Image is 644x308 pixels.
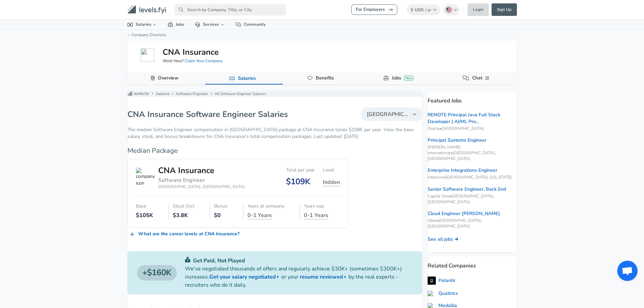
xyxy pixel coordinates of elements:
[428,174,517,180] span: Intercom • [GEOGRAPHIC_DATA], [US_STATE]
[428,112,517,125] a: REMOTE Principal Java Full Stack Developer | AI/ML Pro...
[127,126,422,140] p: The median Software Engineer compensation in [GEOGRAPHIC_DATA] package at CNA Insurance totals $1...
[286,167,315,173] div: Total per year
[428,256,517,270] p: Related Companies
[428,277,436,285] img: wtkaZ30.png
[174,4,286,16] input: Search by Company, Title, or City
[127,72,517,85] div: Company Data Navigation
[158,184,245,190] div: [GEOGRAPHIC_DATA], [GEOGRAPHIC_DATA]
[185,257,190,262] img: svg+xml;base64,PHN2ZyB4bWxucz0iaHR0cDovL3d3dy53My5vcmcvMjAwMC9zdmciIGZpbGw9IiMwYzU0NjAiIHZpZXdCb3...
[155,72,181,84] a: Overview
[304,204,340,209] div: Years exp
[411,7,413,13] span: $
[286,176,315,187] div: $109K
[163,58,222,64] span: Work Here?
[428,126,517,132] span: Oracle • [GEOGRAPHIC_DATA]
[127,109,288,120] h1: CNA Insurance Software Engineer Salaries
[137,265,177,281] a: $160K
[367,110,409,118] span: [GEOGRAPHIC_DATA]
[127,32,166,38] a: ←Company Directory
[428,137,486,144] a: Principal Systems Engineer
[136,204,165,209] div: Base
[389,72,416,84] a: JobsNew
[428,186,506,193] a: Senior Software Engineer, Back End
[158,176,245,184] div: Software Engineer
[141,48,154,62] img: cna.com
[617,261,638,281] div: Open chat
[235,73,259,84] a: Salaries
[230,20,271,29] a: Community
[185,58,222,64] a: Claim Your Company
[247,204,296,209] div: Years at company
[300,273,349,281] a: resume reviewed
[428,210,500,217] a: Cloud Engineer [PERSON_NAME]
[127,145,349,156] h6: Median Package
[428,277,455,285] a: Palantir
[119,3,525,17] nav: primary
[158,165,245,176] div: CNA Insurance
[468,3,489,16] a: Login
[214,204,239,209] div: Bonus
[428,193,517,205] span: Capital One • [GEOGRAPHIC_DATA], [GEOGRAPHIC_DATA]
[446,7,452,13] img: English (US)
[428,144,517,162] span: [PERSON_NAME] International • [GEOGRAPHIC_DATA], [GEOGRAPHIC_DATA]
[351,4,397,15] a: For Employers
[162,20,189,29] a: Jobs
[425,7,431,13] span: / yr
[492,3,517,16] a: Sign Up
[214,212,239,219] div: $0
[361,108,422,121] button: [GEOGRAPHIC_DATA]
[407,4,441,15] button: $USD/ yr
[443,4,459,16] button: English (US)
[428,218,517,229] span: Uber • [GEOGRAPHIC_DATA], [GEOGRAPHIC_DATA]
[215,91,266,97] p: All Software Engineer Salaries
[136,168,155,187] img: company icon
[163,46,219,58] h5: CNA Insurance
[127,228,242,240] a: What are the career levels at CNA Insurance?
[428,236,458,243] a: See all jobs ➜
[313,72,337,84] a: Benefits
[122,20,163,29] a: Salaries
[304,212,328,219] span: years exp for this data point is hidden until there are more submissions. Submit your salary anon...
[136,212,165,219] div: $105K
[428,91,517,105] p: Featured Jobs
[189,20,230,29] a: Services
[209,273,281,281] a: Get your salary negotiated
[323,167,340,173] div: Level
[428,291,436,296] img: qualtrics.com
[176,91,208,97] a: Software Engineer
[404,76,413,80] div: New
[185,265,413,289] p: We've negotiated thousands of offers and regularly achieve $30K+ (sometimes $300K+) increases. or...
[173,204,206,209] div: Stock (/yr)
[185,257,413,265] p: Get Paid, Not Played
[156,91,169,97] a: Salaries
[323,179,340,186] span: level for this data point is hidden until there are more submissions. Submit your salary anonymou...
[173,212,206,219] div: $3.8K
[428,290,458,297] a: Qualtrics
[428,167,497,174] a: Enterprise Integrations Engineer
[247,212,272,219] span: years at company for this data point is hidden until there are more submissions. Submit your sala...
[415,7,424,13] span: USD
[470,72,493,84] a: Chat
